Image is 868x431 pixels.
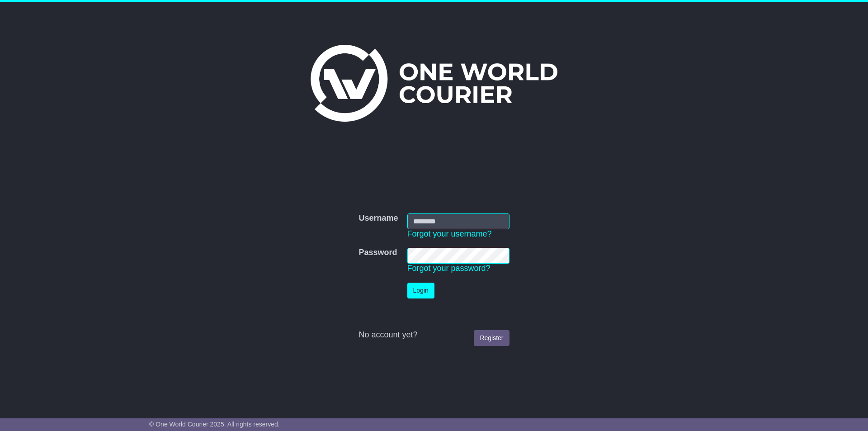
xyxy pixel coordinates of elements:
div: No account yet? [359,330,509,340]
label: Password [359,248,397,258]
button: Login [407,283,434,298]
span: © One World Courier 2025. All rights reserved. [149,421,280,428]
a: Forgot your username? [407,229,492,238]
label: Username [359,213,398,223]
a: Forgot your password? [407,264,491,273]
img: One World [311,45,557,122]
a: Register [474,330,509,346]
